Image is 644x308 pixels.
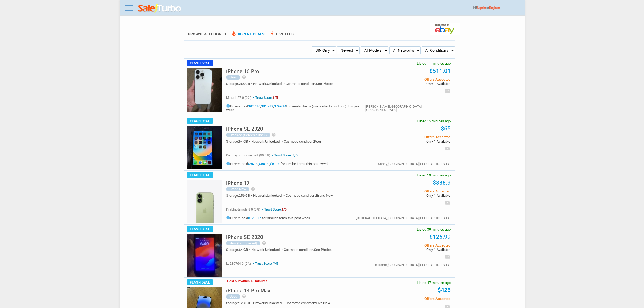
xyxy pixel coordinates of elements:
span: Listed 15 minutes ago [417,119,451,123]
a: Register [489,6,500,10]
a: $425 [438,287,451,293]
a: Browse AllPhones [188,32,226,36]
span: Trust Score: [252,96,278,100]
span: Offers Accepted [369,189,450,193]
span: See Photos [314,248,332,252]
span: Flash Deal [187,279,213,285]
span: Offers Accepted [369,297,450,300]
a: $799.94 [274,104,286,108]
a: $927.36 [248,104,260,108]
h5: iPhone 14 Pro Max [226,288,270,293]
span: - [226,279,227,283]
a: $84.99 [259,162,269,166]
a: local_fire_departmentRecent Deals [231,32,265,40]
div: Storage: [226,140,251,143]
div: Network: [253,301,286,305]
span: 64 GB [239,139,248,143]
i: help [272,133,276,137]
a: iPhone SE 2020 [226,236,263,240]
a: Sign In [477,6,486,10]
span: prabhjotsingh_8 0 (0%) [226,208,260,211]
span: Trust Score: [261,208,287,211]
i: help [242,294,246,299]
span: Listed 47 minutes ago [417,281,451,284]
span: matepi_57 0 (0%) [226,96,251,100]
a: $84.99 [248,162,258,166]
span: cellmeyourphone 578 (99.3%) [226,153,270,157]
span: 1/5 [282,208,287,211]
span: Unlocked [267,301,282,305]
img: s-l225.jpg [187,180,222,223]
h5: iPhone 16 Pro [226,69,259,74]
h5: iPhone 17 [226,181,250,186]
div: [GEOGRAPHIC_DATA],[GEOGRAPHIC_DATA],[GEOGRAPHIC_DATA] [356,217,450,220]
a: iPhone 14 Pro Max [226,289,270,293]
a: boltLive Feed [269,32,294,40]
div: La Habra,[GEOGRAPHIC_DATA],[GEOGRAPHIC_DATA] [374,263,450,267]
a: $888.9 [433,179,451,186]
div: Cosmetic condition: [284,248,332,251]
i: email [445,254,450,260]
a: $65 [441,125,451,132]
div: Network: [251,248,284,251]
h5: Buyers paid , , for similar items (in excellent condition) this past week. [226,104,365,112]
span: - [267,279,269,283]
span: local_fire_department [231,31,236,36]
span: Only 1 Available [369,140,450,143]
div: Storage: [226,82,253,86]
span: Unlocked [267,194,282,198]
span: 256 GB [239,82,250,86]
span: Hi! [473,6,477,10]
a: iPhone SE 2020 [226,127,263,132]
span: Listed 39 minutes ago [417,228,451,231]
span: Listed 11 minutes ago [417,62,451,65]
div: Cracked (Screen / Back) [226,133,270,137]
span: la239764 0 (0%) [226,262,251,266]
div: Storage: [226,194,253,197]
span: Flash Deal [187,172,213,178]
span: 256 GB [239,194,250,198]
div: Cosmetic condition: [286,301,330,305]
i: email [445,88,450,94]
span: Unlocked [265,139,280,143]
a: $815.82 [261,104,273,108]
div: Brand New [226,187,249,191]
div: [PERSON_NAME],[GEOGRAPHIC_DATA],[GEOGRAPHIC_DATA] [365,105,450,112]
h3: Sold out within 16 minutes [226,279,269,283]
div: Storage: [226,248,251,251]
span: 1/5 [273,96,278,100]
i: help [242,75,246,79]
span: Only 1 Available [369,194,450,197]
i: help [251,187,255,191]
h5: iPhone SE 2020 [226,126,263,132]
img: s-l225.jpg [187,234,222,277]
a: $1210.02 [248,216,262,220]
i: email [445,200,450,205]
a: $81.98 [270,162,280,166]
img: s-l225.jpg [187,126,222,169]
div: Cosmetic condition: [286,82,333,86]
span: Poor [314,139,321,143]
div: Sandy,[GEOGRAPHIC_DATA],[GEOGRAPHIC_DATA] [378,162,450,166]
span: Flash Deal [187,226,213,232]
i: help [262,241,266,245]
div: New (box opened) [226,241,260,245]
span: Listed 19 minutes ago [417,173,451,177]
div: Network: [251,140,284,143]
span: See Photos [316,82,333,86]
span: Offers Accepted [369,78,450,81]
img: saleturbo.com - Online Deals and Discount Coupons [138,4,182,13]
div: Cosmetic condition: [286,194,333,197]
span: 128 GB [239,301,250,305]
span: bolt [269,31,275,36]
i: info [226,216,230,220]
a: $511.01 [430,68,451,74]
span: or [486,6,500,10]
span: Unlocked [267,82,282,86]
span: Flash Deal [187,118,213,124]
span: Trust Score: ?/5 [252,262,278,266]
h5: iPhone SE 2020 [226,235,263,240]
span: Offers Accepted [369,135,450,139]
span: Brand New [316,194,333,198]
img: s-l225.jpg [187,68,222,112]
